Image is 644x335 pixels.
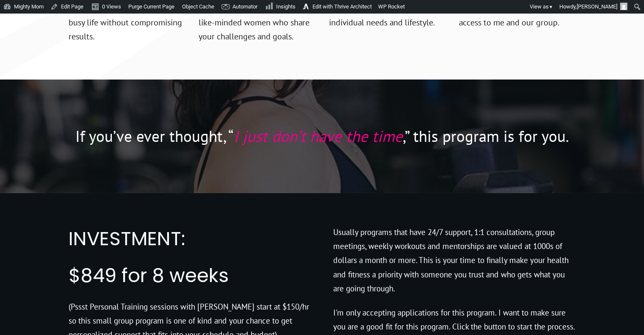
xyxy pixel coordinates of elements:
p: You’ll never feel alone with 24/7 access to me and our group. [459,2,576,40]
p: Usually programs that have 24/7 support, 1:1 consultations, group meetings, weekly workouts and m... [333,225,576,306]
h2: $849 for 8 weeks [69,262,299,299]
span: ▼ [549,4,553,10]
span: Insights [276,3,296,10]
p: Build real relationships with like-minded women who share your challenges and goals. [199,2,315,54]
h3: If you’ve ever thought, “ ,” this program is for you. [69,125,576,147]
span: [PERSON_NAME] [577,3,617,10]
p: Every session is tailored to your individual needs and lifestyle. [329,2,446,40]
span: I just don’t have the time [234,126,403,146]
p: Workouts designed to fit your busy life without compromising results. [69,2,185,54]
h2: INVESTMENT: [69,225,299,262]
